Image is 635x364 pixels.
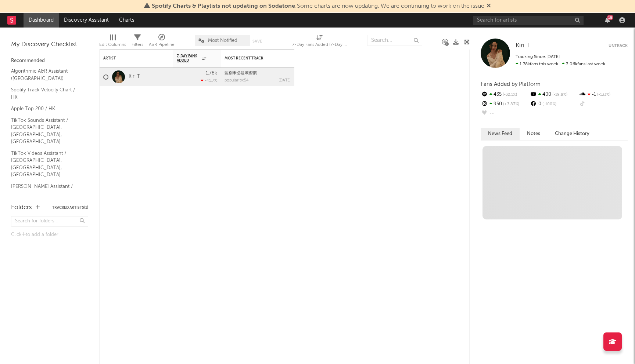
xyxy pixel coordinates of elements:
span: Most Notified [208,38,237,43]
div: Edit Columns [99,40,126,49]
div: Artist [103,56,158,61]
div: 7-Day Fans Added (7-Day Fans Added) [292,40,347,49]
span: +3.83 % [502,102,519,106]
div: 藍剔未必是壞習慣 [225,71,291,75]
button: Notes [520,128,548,140]
a: Spotify Track Velocity Chart / HK [11,86,81,101]
span: Dismiss [487,3,491,9]
span: -133 % [596,93,610,97]
div: Most Recent Track [225,56,280,61]
div: 400 [530,90,578,99]
input: Search for folders... [11,216,88,227]
div: [DATE] [279,79,291,83]
a: 藍剔未必是壞習慣 [225,71,257,75]
div: Edit Columns [99,31,126,52]
button: Tracked Artists(1) [52,206,88,210]
a: Kiri T [129,74,140,80]
div: 18 [607,15,613,20]
button: 18 [605,17,610,23]
div: A&R Pipeline [149,40,175,49]
div: 0 [530,99,578,109]
input: Search... [367,35,422,46]
a: TikTok Videos Assistant / [GEOGRAPHIC_DATA], [GEOGRAPHIC_DATA], [GEOGRAPHIC_DATA] [11,149,81,179]
span: : Some charts are now updating. We are continuing to work on the issue [152,3,484,9]
div: 435 [481,90,530,99]
span: -19.8 % [551,93,567,97]
span: -32.1 % [502,93,517,97]
a: Apple Top 200 / HK [11,105,81,113]
span: Tracking Since: [DATE] [516,55,560,59]
div: Click to add a folder. [11,230,88,239]
input: Search for artists [473,16,584,25]
div: -- [579,99,628,109]
span: 7-Day Fans Added [177,54,200,63]
a: TikTok Sounds Assistant / [GEOGRAPHIC_DATA], [GEOGRAPHIC_DATA], [GEOGRAPHIC_DATA] [11,116,81,146]
a: [PERSON_NAME] Assistant / [GEOGRAPHIC_DATA]/[GEOGRAPHIC_DATA]/[GEOGRAPHIC_DATA] [11,182,164,197]
button: Change History [548,128,597,140]
button: Save [252,39,262,43]
div: 1.78k [206,71,217,76]
div: -- [481,109,530,119]
button: News Feed [481,128,520,140]
span: Kiri T [516,43,530,49]
div: Filters [132,40,143,49]
button: Untrack [609,42,628,50]
a: Algorithmic A&R Assistant ([GEOGRAPHIC_DATA]) [11,67,81,82]
div: A&R Pipeline [149,31,175,52]
div: My Discovery Checklist [11,40,88,49]
div: 7-Day Fans Added (7-Day Fans Added) [292,31,347,52]
div: Recommended [11,57,88,65]
div: popularity: 54 [225,79,249,83]
div: -1 [579,90,628,99]
span: Fans Added by Platform [481,81,541,87]
a: Discovery Assistant [59,13,114,28]
span: 1.78k fans this week [516,62,558,66]
a: Charts [114,13,139,28]
span: Spotify Charts & Playlists not updating on Sodatone [152,3,295,9]
div: Filters [132,31,143,52]
a: Dashboard [24,13,59,28]
span: 3.06k fans last week [516,62,605,66]
div: Folders [11,203,32,212]
span: -100 % [541,102,556,106]
div: -41.7 % [201,78,217,83]
div: 950 [481,99,530,109]
a: Kiri T [516,42,530,50]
